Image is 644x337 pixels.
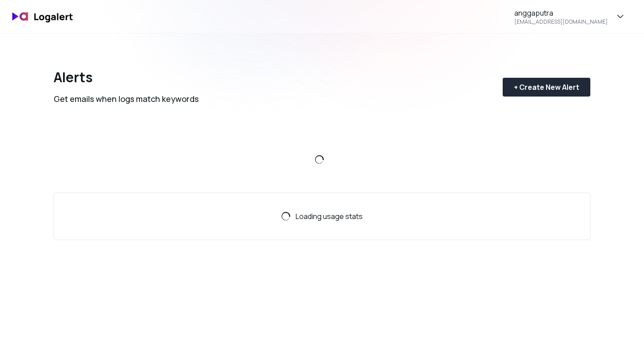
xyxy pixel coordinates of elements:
button: anggaputra[EMAIL_ADDRESS][DOMAIN_NAME] [503,4,637,29]
span: Loading usage stats [296,211,363,222]
div: Get emails when logs match keywords [54,93,199,105]
img: logo [7,6,79,27]
button: + Create New Alert [503,78,590,97]
div: [EMAIL_ADDRESS][DOMAIN_NAME] [514,18,608,25]
div: Alerts [54,69,199,85]
div: anggaputra [514,8,553,18]
div: + Create New Alert [514,82,579,93]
